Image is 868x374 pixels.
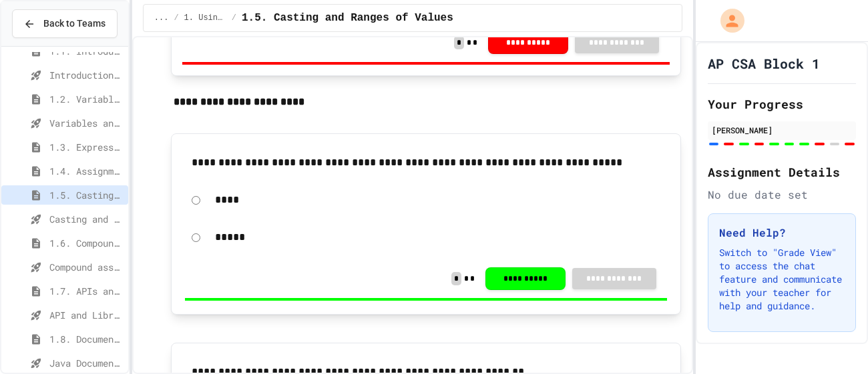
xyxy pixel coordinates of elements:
span: Compound assignment operators - Quiz [49,260,123,274]
h1: AP CSA Block 1 [708,54,820,73]
span: 1.7. APIs and Libraries [49,284,123,298]
span: API and Libraries - Topic 1.7 [49,308,123,322]
h3: Need Help? [719,225,845,241]
button: Back to Teams [12,9,118,38]
span: 1.5. Casting and Ranges of Values [242,10,453,26]
span: ... [154,13,169,23]
span: Back to Teams [43,17,105,31]
span: 1.8. Documentation with Comments and Preconditions [49,332,123,346]
span: Variables and Data Types - Quiz [49,116,123,130]
span: Introduction to Algorithms, Programming, and Compilers [49,68,123,82]
span: 1.2. Variables and Data Types [49,92,123,106]
span: 1.4. Assignment and Input [49,164,123,178]
div: No due date set [708,187,856,203]
span: 1.5. Casting and Ranges of Values [49,188,123,202]
h2: Assignment Details [708,163,856,181]
h2: Your Progress [708,95,856,113]
span: Casting and Ranges of variables - Quiz [49,212,123,226]
span: / [232,13,236,23]
span: 1.3. Expressions and Output [New] [49,140,123,154]
span: 1.6. Compound Assignment Operators [49,236,123,250]
div: My Account [706,5,748,36]
span: / [174,13,178,23]
p: Switch to "Grade View" to access the chat feature and communicate with your teacher for help and ... [719,246,845,313]
div: [PERSON_NAME] [712,124,852,136]
span: Java Documentation with Comments - Topic 1.8 [49,356,123,370]
span: 1. Using Objects and Methods [184,13,226,23]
